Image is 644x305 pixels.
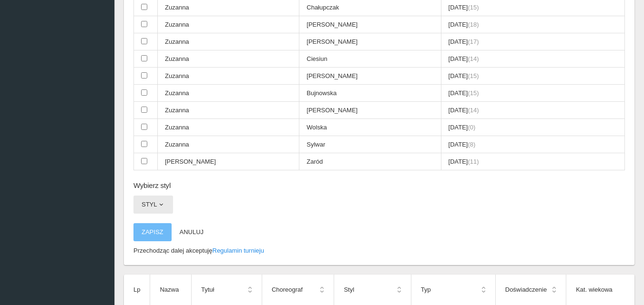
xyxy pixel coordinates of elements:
span: (15) [468,72,479,79]
td: Zuzanna [158,50,299,68]
td: [DATE] [441,68,624,85]
td: [DATE] [441,153,624,170]
span: (18) [468,21,479,28]
td: [PERSON_NAME] [299,68,441,85]
span: (8) [468,141,475,148]
td: Zuzanna [158,136,299,153]
td: [DATE] [441,85,624,102]
td: [PERSON_NAME] [299,33,441,50]
td: [PERSON_NAME] [158,153,299,170]
td: [DATE] [441,16,624,33]
td: Zuzanna [158,119,299,136]
td: Zuzanna [158,33,299,50]
td: [DATE] [441,102,624,119]
td: Zaród [299,153,441,170]
span: (0) [468,124,475,131]
a: Regulamin turnieju [213,247,264,254]
td: Sylwar [299,136,441,153]
td: Wolska [299,119,441,136]
button: Anuluj [172,223,212,241]
td: [PERSON_NAME] [299,102,441,119]
td: [DATE] [441,119,624,136]
span: (14) [468,55,479,62]
td: Bujnowska [299,85,441,102]
span: (15) [468,4,479,11]
td: Zuzanna [158,85,299,102]
td: [DATE] [441,136,624,153]
td: Zuzanna [158,68,299,85]
span: (11) [468,158,479,165]
span: (17) [468,38,479,45]
td: [DATE] [441,33,624,50]
td: [DATE] [441,50,624,68]
h6: Wybierz styl [133,180,625,191]
td: Zuzanna [158,16,299,33]
p: Przechodząc dalej akceptuję [133,246,625,256]
td: Ciesiun [299,50,441,68]
button: Zapisz [133,223,172,241]
span: (14) [468,107,479,114]
button: Styl [133,196,173,214]
td: [PERSON_NAME] [299,16,441,33]
span: (15) [468,89,479,97]
td: Zuzanna [158,102,299,119]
